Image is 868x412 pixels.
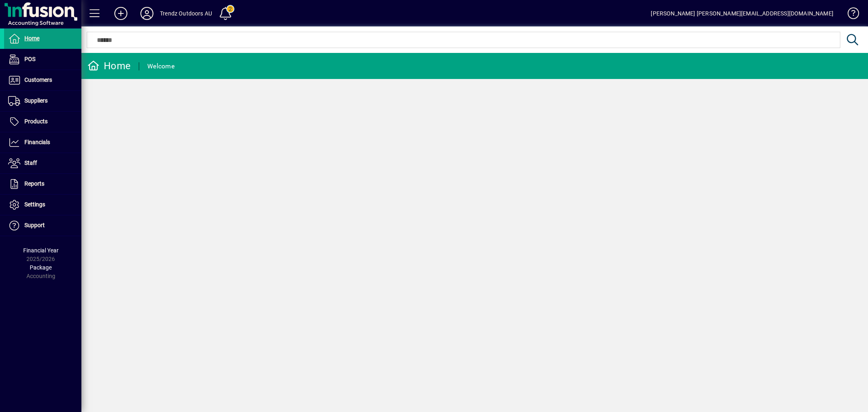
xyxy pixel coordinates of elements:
a: Reports [4,174,81,194]
a: Customers [4,70,81,90]
a: Knowledge Base [842,2,858,28]
div: Trendz Outdoors AU [160,7,212,20]
button: Add [108,6,134,21]
span: Suppliers [24,97,48,104]
a: Support [4,215,81,236]
a: Settings [4,195,81,215]
span: Staff [24,160,37,166]
a: Staff [4,153,81,173]
a: Products [4,112,81,132]
span: Customers [24,77,52,83]
span: Support [24,222,45,228]
span: POS [24,56,35,62]
a: Suppliers [4,91,81,111]
span: Reports [24,180,44,187]
a: POS [4,49,81,70]
button: Profile [134,6,160,21]
span: Products [24,118,48,125]
div: Home [87,59,131,72]
span: Settings [24,201,45,208]
a: Financials [4,132,81,153]
span: Financial Year [23,247,59,254]
span: Financials [24,139,50,145]
span: Home [24,35,39,42]
div: Welcome [147,60,175,73]
span: Package [30,264,52,271]
div: [PERSON_NAME] [PERSON_NAME][EMAIL_ADDRESS][DOMAIN_NAME] [651,7,833,20]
